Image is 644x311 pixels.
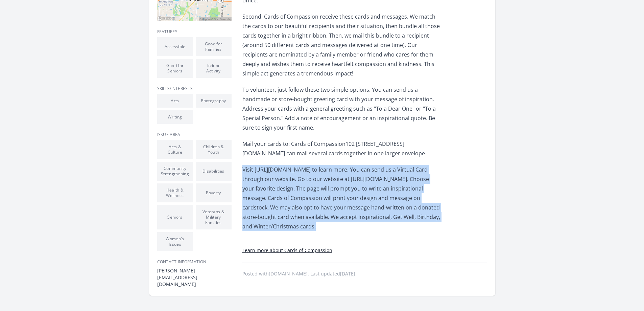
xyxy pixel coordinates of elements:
li: Health & Wellness [157,183,193,202]
a: [DOMAIN_NAME] [269,270,308,277]
h3: Features [157,29,232,35]
li: Indoor Activity [196,59,232,78]
p: Second: Cards of Compassion receive these cards and messages. We match the cards to our beautiful... [242,12,440,78]
h3: Skills/Interests [157,86,232,91]
li: Arts & Culture [157,140,193,159]
abbr: Tue, Sep 16, 2025 9:43 AM [340,270,355,277]
p: To volunteer, just follow these two simple options: You can send us a handmade or store-bought gr... [242,85,440,132]
li: Children & Youth [196,140,232,159]
li: Disabilities [196,162,232,181]
dd: [EMAIL_ADDRESS][DOMAIN_NAME] [157,274,232,288]
li: Veterans & Military Families [196,205,232,229]
li: Good for Families [196,37,232,56]
li: Good for Seniors [157,59,193,78]
h3: Issue area [157,132,232,137]
li: Seniors [157,205,193,229]
a: Learn more about Cards of Compassion [242,247,332,253]
p: Visit [URL][DOMAIN_NAME] to learn more. You can send us a Virtual Card through our website. Go to... [242,165,440,231]
li: Arts [157,94,193,108]
li: Writing [157,110,193,124]
p: Posted with . Last updated . [242,271,487,276]
p: Mail your cards to: Cards of Compassion102 [STREET_ADDRESS][DOMAIN_NAME] can mail several cards t... [242,139,440,158]
li: Poverty [196,183,232,202]
li: Women's Issues [157,232,193,251]
dt: [PERSON_NAME] [157,267,232,274]
h3: Contact Information [157,259,232,265]
li: Accessible [157,37,193,56]
li: Photography [196,94,232,108]
li: Community Strengthening [157,162,193,181]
